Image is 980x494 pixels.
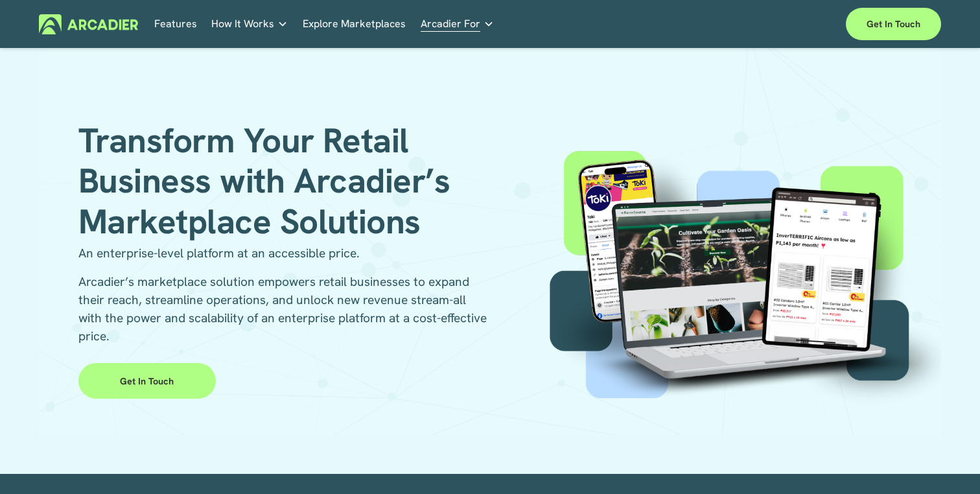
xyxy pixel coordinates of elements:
[154,14,197,34] a: Features
[303,14,406,34] a: Explore Marketplaces
[78,273,490,346] p: Arcadier’s marketplace solution empowers retail businesses to expand their reach, streamline oper...
[39,14,138,34] img: Arcadier
[211,15,274,33] span: How It Works
[846,8,941,40] a: Get in touch
[78,363,216,399] a: Get in Touch
[421,14,494,34] a: folder dropdown
[78,244,490,263] p: An enterprise-level platform at an accessible price.
[78,121,524,242] h1: Transform Your Retail Business with Arcadier’s Marketplace Solutions
[421,15,480,33] span: Arcadier For
[211,14,288,34] a: folder dropdown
